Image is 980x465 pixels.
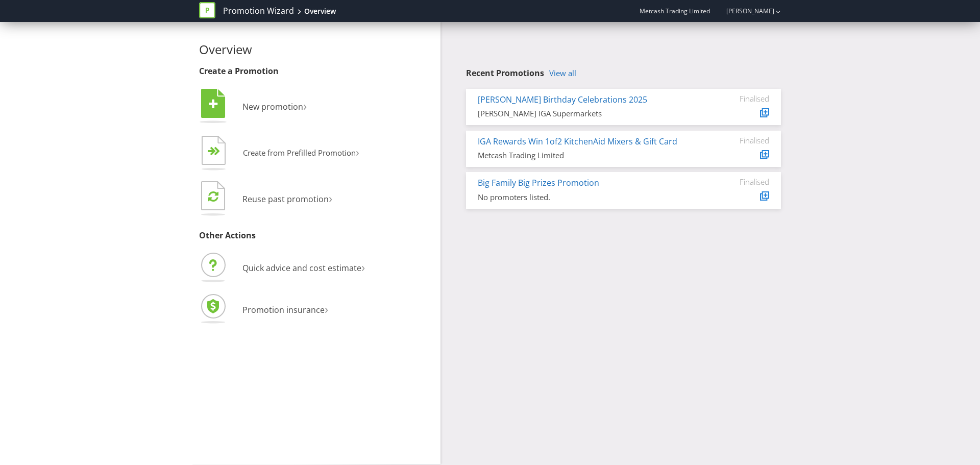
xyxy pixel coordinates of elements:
[549,69,576,78] a: View all
[478,192,693,203] div: No promoters listed.
[209,99,218,110] tspan: 
[356,144,359,160] span: ›
[716,7,774,15] a: [PERSON_NAME]
[214,146,220,156] tspan: 
[242,193,329,205] span: Reuse past promotion
[478,177,599,188] a: Big Family Big Prizes Promotion
[304,6,336,16] div: Overview
[466,67,544,79] span: Recent Promotions
[708,177,769,186] div: Finalised
[199,67,433,76] h3: Create a Promotion
[478,94,647,105] a: [PERSON_NAME] Birthday Celebrations 2025
[325,300,328,317] span: ›
[478,108,693,119] div: [PERSON_NAME] IGA Supermarkets
[478,136,677,147] a: IGA Rewards Win 1of2 KitchenAid Mixers & Gift Card
[208,190,218,202] tspan: 
[708,94,769,103] div: Finalised
[243,148,356,158] span: Create from Prefilled Promotion
[708,136,769,145] div: Finalised
[223,5,294,17] a: Promotion Wizard
[199,133,360,174] button: Create from Prefilled Promotion›
[199,43,433,56] h2: Overview
[199,304,328,315] a: Promotion insurance›
[329,189,332,206] span: ›
[242,262,361,274] span: Quick advice and cost estimate
[199,231,433,240] h3: Other Actions
[478,150,693,161] div: Metcash Trading Limited
[242,101,303,112] span: New promotion
[640,7,710,15] span: Metcash Trading Limited
[242,304,325,315] span: Promotion insurance
[199,262,365,274] a: Quick advice and cost estimate›
[361,258,365,275] span: ›
[303,97,307,114] span: ›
